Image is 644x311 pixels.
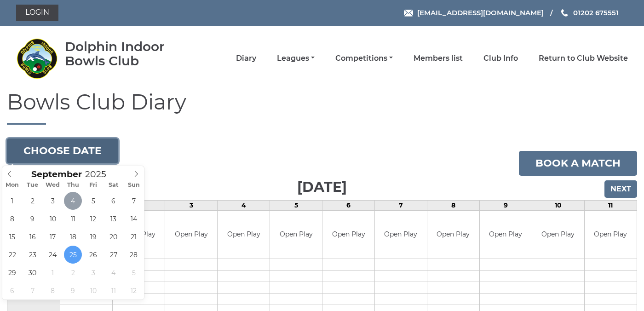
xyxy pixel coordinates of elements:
[125,192,143,210] span: September 7, 2025
[573,8,619,17] span: 01202 675551
[84,192,102,210] span: September 5, 2025
[125,228,143,246] span: September 21, 2025
[23,192,41,210] span: September 2, 2025
[104,210,122,228] span: September 13, 2025
[165,211,217,259] td: Open Play
[23,264,41,282] span: September 30, 2025
[64,246,82,264] span: September 25, 2025
[218,200,270,210] td: 4
[125,282,143,299] span: October 12, 2025
[218,211,270,259] td: Open Play
[427,211,479,259] td: Open Play
[43,182,63,188] span: Wed
[104,246,122,264] span: September 27, 2025
[44,282,62,299] span: October 8, 2025
[84,282,102,299] span: October 10, 2025
[479,200,532,210] td: 9
[3,246,21,264] span: September 22, 2025
[124,182,144,188] span: Sun
[270,211,322,259] td: Open Play
[3,282,21,299] span: October 6, 2025
[64,264,82,282] span: October 2, 2025
[83,182,103,188] span: Fri
[44,210,62,228] span: September 10, 2025
[84,228,102,246] span: September 19, 2025
[44,264,62,282] span: October 1, 2025
[480,211,532,259] td: Open Play
[125,210,143,228] span: September 14, 2025
[23,228,41,246] span: September 16, 2025
[7,138,118,163] button: Choose date
[560,7,619,18] a: Phone us 01202 675551
[23,210,41,228] span: September 9, 2025
[165,200,218,210] td: 3
[3,210,21,228] span: September 8, 2025
[404,7,544,18] a: Email [EMAIL_ADDRESS][DOMAIN_NAME]
[65,40,191,68] div: Dolphin Indoor Bowls Club
[64,192,82,210] span: September 4, 2025
[31,170,82,179] span: Scroll to increment
[23,182,43,188] span: Tue
[404,10,413,17] img: Email
[3,264,21,282] span: September 29, 2025
[483,53,518,63] a: Club Info
[584,200,637,210] td: 11
[322,200,375,210] td: 6
[104,264,122,282] span: October 4, 2025
[335,53,393,63] a: Competitions
[539,53,628,63] a: Return to Club Website
[64,282,82,299] span: October 9, 2025
[64,228,82,246] span: September 18, 2025
[604,180,637,198] input: Next
[84,246,102,264] span: September 26, 2025
[561,9,568,17] img: Phone us
[104,192,122,210] span: September 6, 2025
[44,246,62,264] span: September 24, 2025
[44,228,62,246] span: September 17, 2025
[375,200,427,210] td: 7
[103,182,124,188] span: Sat
[125,246,143,264] span: September 28, 2025
[277,53,315,63] a: Leagues
[63,182,83,188] span: Thu
[23,246,41,264] span: September 23, 2025
[104,282,122,299] span: October 11, 2025
[64,210,82,228] span: September 11, 2025
[23,282,41,299] span: October 7, 2025
[270,200,322,210] td: 5
[414,53,463,63] a: Members list
[532,211,584,259] td: Open Play
[84,210,102,228] span: September 12, 2025
[16,5,58,21] a: Login
[427,200,479,210] td: 8
[375,211,427,259] td: Open Play
[7,91,637,125] h1: Bowls Club Diary
[16,38,57,79] img: Dolphin Indoor Bowls Club
[532,200,584,210] td: 10
[236,53,256,63] a: Diary
[44,192,62,210] span: September 3, 2025
[84,264,102,282] span: October 3, 2025
[104,228,122,246] span: September 20, 2025
[3,228,21,246] span: September 15, 2025
[322,211,374,259] td: Open Play
[519,151,637,176] a: Book a match
[417,8,544,17] span: [EMAIL_ADDRESS][DOMAIN_NAME]
[585,211,637,259] td: Open Play
[3,192,21,210] span: September 1, 2025
[82,169,118,179] input: Scroll to increment
[125,264,143,282] span: October 5, 2025
[2,182,23,188] span: Mon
